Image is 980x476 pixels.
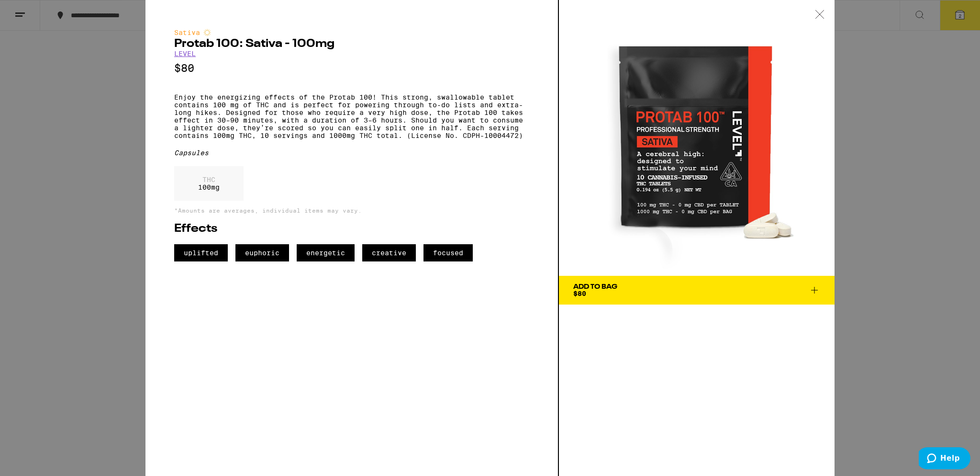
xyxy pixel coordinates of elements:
div: 100 mg [174,166,244,201]
p: $80 [174,62,529,74]
span: uplifted [174,244,228,261]
iframe: Opens a widget where you can find more information [919,447,970,471]
span: $80 [573,290,586,297]
span: focused [423,244,473,261]
div: Add To Bag [573,283,617,290]
img: sativaColor.svg [203,29,211,36]
span: creative [362,244,416,261]
p: Enjoy the energizing effects of the Protab 100! This strong, swallowable tablet contains 100 mg o... [174,93,529,139]
div: Sativa [174,29,529,36]
h2: Effects [174,223,529,235]
p: THC [198,176,220,183]
button: Add To Bag$80 [559,276,835,305]
div: Capsules [174,149,529,157]
span: energetic [297,244,355,261]
a: LEVEL [174,50,196,57]
h2: Protab 100: Sativa - 100mg [174,38,529,50]
p: *Amounts are averages, individual items may vary. [174,207,529,214]
span: euphoric [235,244,289,261]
